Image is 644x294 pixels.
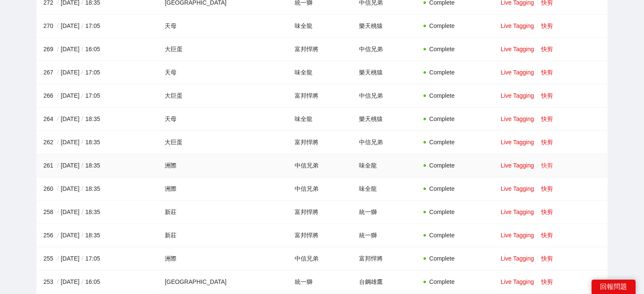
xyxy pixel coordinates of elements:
[429,232,455,239] span: Complete
[288,14,352,38] td: 味全龍
[352,154,417,177] td: 味全龍
[55,185,61,192] span: /
[500,69,533,76] a: Live Tagging
[541,255,553,262] a: 快剪
[80,255,86,262] span: /
[158,201,288,224] td: 新莊
[541,69,553,76] a: 快剪
[55,115,61,122] span: /
[500,92,533,99] a: Live Tagging
[80,69,86,76] span: /
[36,84,158,107] td: 266 [DATE] 17:05
[352,270,417,294] td: 台鋼雄鷹
[36,201,158,224] td: 258 [DATE] 18:35
[80,139,86,146] span: /
[80,115,86,122] span: /
[36,270,158,294] td: 253 [DATE] 16:05
[55,278,61,285] span: /
[288,84,352,107] td: 富邦悍將
[429,139,455,146] span: Complete
[541,209,553,215] a: 快剪
[429,92,455,99] span: Complete
[36,224,158,247] td: 256 [DATE] 18:35
[288,247,352,270] td: 中信兄弟
[500,255,533,262] a: Live Tagging
[352,247,417,270] td: 富邦悍將
[158,270,288,294] td: [GEOGRAPHIC_DATA]
[288,270,352,294] td: 統一獅
[500,278,533,285] a: Live Tagging
[429,185,455,192] span: Complete
[288,224,352,247] td: 富邦悍將
[500,185,533,192] a: Live Tagging
[541,115,553,122] a: 快剪
[80,209,86,215] span: /
[55,255,61,262] span: /
[158,177,288,201] td: 洲際
[352,177,417,201] td: 味全龍
[352,224,417,247] td: 統一獅
[500,162,533,169] a: Live Tagging
[352,131,417,154] td: 中信兄弟
[288,177,352,201] td: 中信兄弟
[55,139,61,146] span: /
[429,209,455,215] span: Complete
[541,278,553,285] a: 快剪
[352,201,417,224] td: 統一獅
[352,14,417,38] td: 樂天桃猿
[352,107,417,131] td: 樂天桃猿
[158,61,288,84] td: 天母
[80,278,86,285] span: /
[500,46,533,52] a: Live Tagging
[158,154,288,177] td: 洲際
[288,131,352,154] td: 富邦悍將
[55,46,61,52] span: /
[429,115,455,122] span: Complete
[429,278,455,285] span: Complete
[36,107,158,131] td: 264 [DATE] 18:35
[80,162,86,169] span: /
[429,22,455,29] span: Complete
[500,139,533,146] a: Live Tagging
[80,232,86,239] span: /
[500,232,533,239] a: Live Tagging
[55,162,61,169] span: /
[541,46,553,52] a: 快剪
[80,46,86,52] span: /
[80,185,86,192] span: /
[158,247,288,270] td: 洲際
[158,14,288,38] td: 天母
[541,92,553,99] a: 快剪
[288,201,352,224] td: 富邦悍將
[352,84,417,107] td: 中信兄弟
[158,38,288,61] td: 大巨蛋
[541,232,553,239] a: 快剪
[36,154,158,177] td: 261 [DATE] 18:35
[36,177,158,201] td: 260 [DATE] 18:35
[288,61,352,84] td: 味全龍
[591,280,636,294] div: 回報問題
[55,232,61,239] span: /
[80,92,86,99] span: /
[158,84,288,107] td: 大巨蛋
[429,162,455,169] span: Complete
[36,131,158,154] td: 262 [DATE] 18:35
[55,209,61,215] span: /
[80,22,86,29] span: /
[36,38,158,61] td: 269 [DATE] 16:05
[500,209,533,215] a: Live Tagging
[429,46,455,52] span: Complete
[541,22,553,29] a: 快剪
[352,38,417,61] td: 中信兄弟
[288,38,352,61] td: 富邦悍將
[158,131,288,154] td: 大巨蛋
[288,107,352,131] td: 味全龍
[429,69,455,76] span: Complete
[500,22,533,29] a: Live Tagging
[352,61,417,84] td: 樂天桃猿
[541,162,553,169] a: 快剪
[55,22,61,29] span: /
[36,61,158,84] td: 267 [DATE] 17:05
[500,115,533,122] a: Live Tagging
[429,255,455,262] span: Complete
